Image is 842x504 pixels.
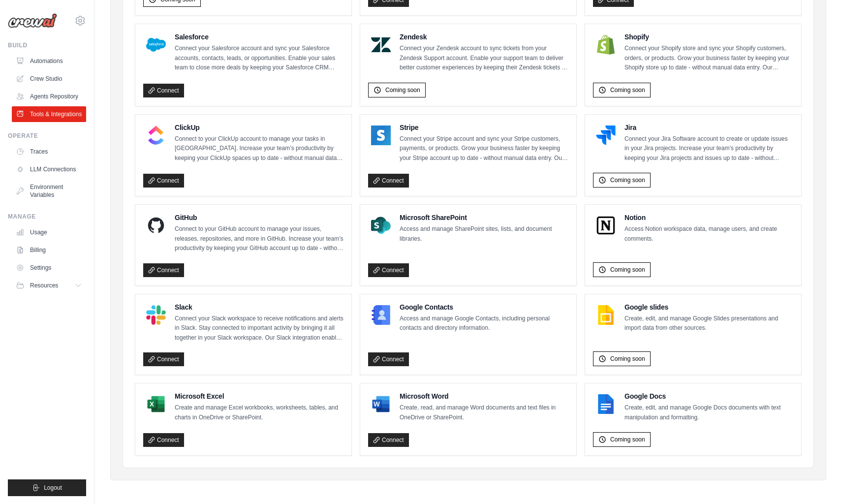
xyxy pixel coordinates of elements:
[400,213,568,222] h4: Microsoft SharePoint
[596,126,616,145] img: Jira Logo
[8,213,86,220] div: Manage
[175,224,343,253] p: Connect to your GitHub account to manage your issues, releases, repositories, and more in GitHub....
[146,126,166,145] img: ClickUp Logo
[368,263,409,277] a: Connect
[8,132,86,140] div: Operate
[175,44,343,73] p: Connect your Salesforce account and sync your Salesforce accounts, contacts, leads, or opportunit...
[175,314,343,343] p: Connect your Slack workspace to receive notifications and alerts in Slack. Stay connected to impo...
[12,106,86,122] a: Tools & Integrations
[8,41,86,49] div: Build
[175,391,343,401] h4: Microsoft Excel
[175,123,343,132] h4: ClickUp
[400,44,568,73] p: Connect your Zendesk account to sync tickets from your Zendesk Support account. Enable your suppo...
[371,394,391,414] img: Microsoft Word Logo
[624,391,793,401] h4: Google Docs
[624,224,793,244] p: Access Notion workspace data, manage users, and create comments.
[8,479,86,496] button: Logout
[400,314,568,333] p: Access and manage Google Contacts, including personal contacts and directory information.
[610,355,645,363] span: Coming soon
[371,216,391,235] img: Microsoft SharePoint Logo
[368,352,409,366] a: Connect
[146,305,166,325] img: Slack Logo
[596,305,616,325] img: Google slides Logo
[175,213,343,222] h4: GitHub
[146,35,166,55] img: Salesforce Logo
[371,35,391,55] img: Zendesk Logo
[12,242,86,258] a: Billing
[143,263,184,277] a: Connect
[12,144,86,159] a: Traces
[596,216,616,235] img: Notion Logo
[624,213,793,222] h4: Notion
[400,224,568,244] p: Access and manage SharePoint sites, lists, and document libraries.
[143,433,184,447] a: Connect
[175,32,343,42] h4: Salesforce
[12,224,86,240] a: Usage
[12,89,86,104] a: Agents Repository
[146,394,166,414] img: Microsoft Excel Logo
[610,86,645,94] span: Coming soon
[371,305,391,325] img: Google Contacts Logo
[146,216,166,235] img: GitHub Logo
[400,391,568,401] h4: Microsoft Word
[624,44,793,73] p: Connect your Shopify store and sync your Shopify customers, orders, or products. Grow your busine...
[400,134,568,163] p: Connect your Stripe account and sync your Stripe customers, payments, or products. Grow your busi...
[368,433,409,447] a: Connect
[371,126,391,145] img: Stripe Logo
[44,484,62,492] span: Logout
[12,278,86,293] button: Resources
[596,394,616,414] img: Google Docs Logo
[624,403,793,422] p: Create, edit, and manage Google Docs documents with text manipulation and formatting.
[400,302,568,312] h4: Google Contacts
[610,436,645,443] span: Coming soon
[610,266,645,274] span: Coming soon
[12,260,86,276] a: Settings
[610,176,645,184] span: Coming soon
[12,71,86,87] a: Crew Studio
[8,13,57,28] img: Logo
[400,32,568,42] h4: Zendesk
[12,53,86,69] a: Automations
[624,123,793,132] h4: Jira
[12,179,86,203] a: Environment Variables
[175,403,343,422] p: Create and manage Excel workbooks, worksheets, tables, and charts in OneDrive or SharePoint.
[175,302,343,312] h4: Slack
[385,86,420,94] span: Coming soon
[624,302,793,312] h4: Google slides
[400,123,568,132] h4: Stripe
[624,134,793,163] p: Connect your Jira Software account to create or update issues in your Jira projects. Increase you...
[143,84,184,97] a: Connect
[175,134,343,163] p: Connect to your ClickUp account to manage your tasks in [GEOGRAPHIC_DATA]. Increase your team’s p...
[596,35,616,55] img: Shopify Logo
[624,32,793,42] h4: Shopify
[30,282,58,289] span: Resources
[143,174,184,188] a: Connect
[143,352,184,366] a: Connect
[12,161,86,177] a: LLM Connections
[624,314,793,333] p: Create, edit, and manage Google Slides presentations and import data from other sources.
[400,403,568,422] p: Create, read, and manage Word documents and text files in OneDrive or SharePoint.
[368,174,409,188] a: Connect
